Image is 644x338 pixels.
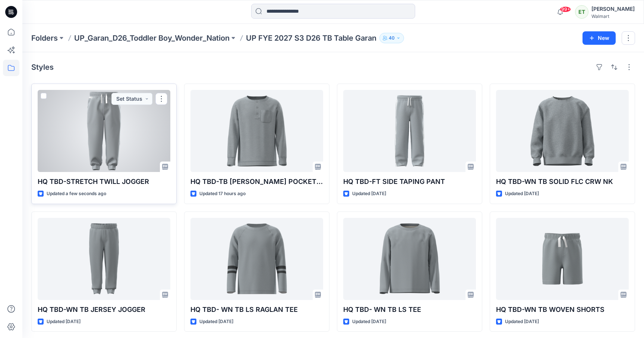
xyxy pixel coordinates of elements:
[496,218,629,300] a: HQ TBD-WN TB WOVEN SHORTS
[496,304,629,315] p: HQ TBD-WN TB WOVEN SHORTS
[190,90,323,172] a: HQ TBD-TB LS HENLEY POCKET TEE
[496,176,629,187] p: HQ TBD-WN TB SOLID FLC CRW NK
[352,190,386,198] p: Updated [DATE]
[38,218,170,300] a: HQ TBD-WN TB JERSEY JOGGER
[343,218,476,300] a: HQ TBD- WN TB LS TEE
[560,6,571,12] span: 99+
[38,304,170,315] p: HQ TBD-WN TB JERSEY JOGGER
[583,31,616,45] button: New
[190,304,323,315] p: HQ TBD- WN TB LS RAGLAN TEE
[343,304,476,315] p: HQ TBD- WN TB LS TEE
[591,13,635,19] div: Walmart
[38,90,170,172] a: HQ TBD-STRETCH TWILL JOGGER
[199,318,233,326] p: Updated [DATE]
[31,33,58,43] a: Folders
[505,190,539,198] p: Updated [DATE]
[591,4,635,13] div: [PERSON_NAME]
[47,318,80,326] p: Updated [DATE]
[199,190,246,198] p: Updated 17 hours ago
[190,176,323,187] p: HQ TBD-TB [PERSON_NAME] POCKET TEE
[246,33,376,43] p: UP FYE 2027 S3 D26 TB Table Garan
[505,318,539,326] p: Updated [DATE]
[575,5,588,19] div: ET
[38,176,170,187] p: HQ TBD-STRETCH TWILL JOGGER
[47,190,106,198] p: Updated a few seconds ago
[352,318,386,326] p: Updated [DATE]
[31,63,54,72] h4: Styles
[379,33,404,43] button: 40
[343,176,476,187] p: HQ TBD-FT SIDE TAPING PANT
[190,218,323,300] a: HQ TBD- WN TB LS RAGLAN TEE
[343,90,476,172] a: HQ TBD-FT SIDE TAPING PANT
[389,34,395,42] p: 40
[74,33,230,43] a: UP_Garan_D26_Toddler Boy_Wonder_Nation
[496,90,629,172] a: HQ TBD-WN TB SOLID FLC CRW NK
